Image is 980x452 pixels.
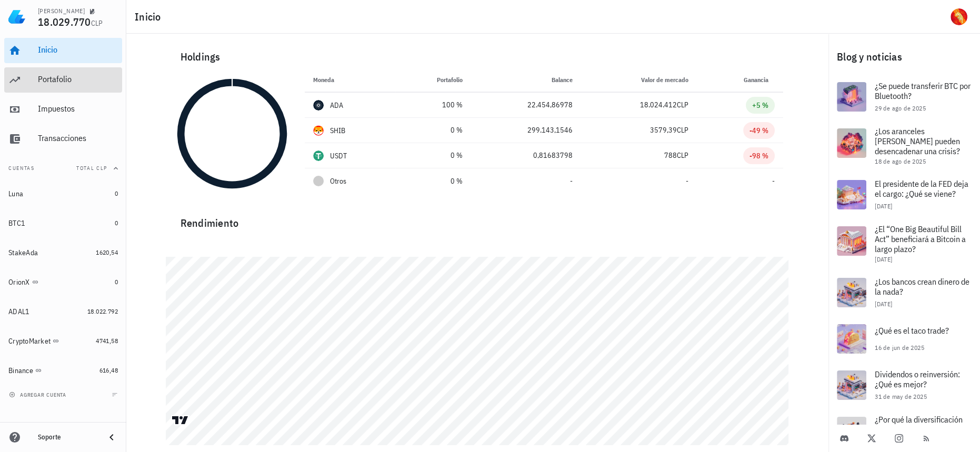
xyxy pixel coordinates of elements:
[875,104,926,112] span: 29 de ago de 2025
[828,269,980,316] a: ¿Los bancos crean dinero de la nada? [DATE]
[305,67,395,93] th: Moneda
[479,150,573,161] div: 0,81683798
[330,100,344,111] div: ADA
[38,7,85,15] div: [PERSON_NAME]
[677,125,688,135] span: CLP
[96,337,118,345] span: 4741,58
[4,67,122,93] a: Portafolio
[38,104,118,114] div: Impuestos
[38,74,118,84] div: Portafolio
[87,307,118,315] span: 18.022.792
[4,358,122,383] a: Binance 616,48
[875,255,892,263] span: [DATE]
[8,366,33,375] div: Binance
[8,337,51,346] div: CryptoMarket
[828,120,980,172] a: ¿Los aranceles [PERSON_NAME] pueden desencadenar una crisis? 18 de ago de 2025
[828,316,980,362] a: ¿Qué es el taco trade? 16 de jun de 2025
[404,176,463,187] div: 0 %
[875,178,968,199] span: El presidente de la FED deja el cargo: ¿Qué se viene?
[828,74,980,120] a: ¿Se puede transferir BTC por Bluetooth? 29 de ago de 2025
[875,276,969,297] span: ¿Los bancos crean dinero de la nada?
[91,18,103,28] span: CLP
[828,362,980,408] a: Dividendos o reinversión: ¿Qué es mejor? 31 de may de 2025
[330,176,346,187] span: Otros
[4,328,122,354] a: CryptoMarket 4741,58
[313,100,324,111] div: ADA-icon
[8,248,38,257] div: StakeAda
[744,76,775,84] span: Ganancia
[875,81,971,101] span: ¿Se puede transferir BTC por Bluetooth?
[749,125,768,136] div: -49 %
[38,133,118,143] div: Transacciones
[115,278,118,286] span: 0
[38,45,118,55] div: Inicio
[4,97,122,122] a: Impuestos
[4,210,122,236] a: BTC1 0
[875,126,960,156] span: ¿Los aranceles [PERSON_NAME] pueden desencadenar una crisis?
[4,156,122,181] button: CuentasTotal CLP
[404,150,463,161] div: 0 %
[38,433,97,441] div: Soporte
[172,40,783,74] div: Holdings
[4,240,122,265] a: StakeAda 1620,54
[686,176,688,186] span: -
[99,366,118,374] span: 616,48
[115,189,118,197] span: 0
[76,165,107,172] span: Total CLP
[677,100,688,109] span: CLP
[11,391,66,398] span: agregar cuenta
[479,99,573,111] div: 22.454,86978
[875,325,949,336] span: ¿Qué es el taco trade?
[4,38,122,63] a: Inicio
[171,415,189,425] a: Charting by TradingView
[38,15,91,29] span: 18.029.770
[4,299,122,324] a: ADAL1 18.022.792
[677,150,688,160] span: CLP
[875,202,892,210] span: [DATE]
[8,8,25,25] img: LedgiFi
[650,125,677,135] span: 3579,39
[8,278,30,287] div: OrionX
[313,150,324,161] div: USDT-icon
[330,150,347,161] div: USDT
[6,389,71,400] button: agregar cuenta
[313,125,324,136] div: SHIB-icon
[749,150,768,161] div: -98 %
[828,218,980,269] a: ¿El “One Big Beautiful Bill Act” beneficiará a Bitcoin a largo plazo? [DATE]
[875,157,926,165] span: 18 de ago de 2025
[479,125,573,136] div: 299.143,1546
[395,67,471,93] th: Portafolio
[875,369,960,389] span: Dividendos o reinversión: ¿Qué es mejor?
[875,300,892,308] span: [DATE]
[752,100,768,111] div: +5 %
[8,189,23,198] div: Luna
[96,248,118,256] span: 1620,54
[8,219,25,228] div: BTC1
[4,269,122,295] a: OrionX 0
[135,8,165,25] h1: Inicio
[951,8,967,25] div: avatar
[581,67,697,93] th: Valor de mercado
[875,224,966,254] span: ¿El “One Big Beautiful Bill Act” beneficiará a Bitcoin a largo plazo?
[828,40,980,74] div: Blog y noticias
[330,125,346,136] div: SHIB
[640,100,677,109] span: 18.024.412
[8,307,29,316] div: ADAL1
[471,67,581,93] th: Balance
[172,206,783,232] div: Rendimiento
[4,126,122,152] a: Transacciones
[875,344,924,351] span: 16 de jun de 2025
[570,176,573,186] span: -
[4,181,122,206] a: Luna 0
[404,99,463,111] div: 100 %
[772,176,775,186] span: -
[875,393,927,400] span: 31 de may de 2025
[115,219,118,227] span: 0
[828,172,980,218] a: El presidente de la FED deja el cargo: ¿Qué se viene? [DATE]
[404,125,463,136] div: 0 %
[664,150,677,160] span: 788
